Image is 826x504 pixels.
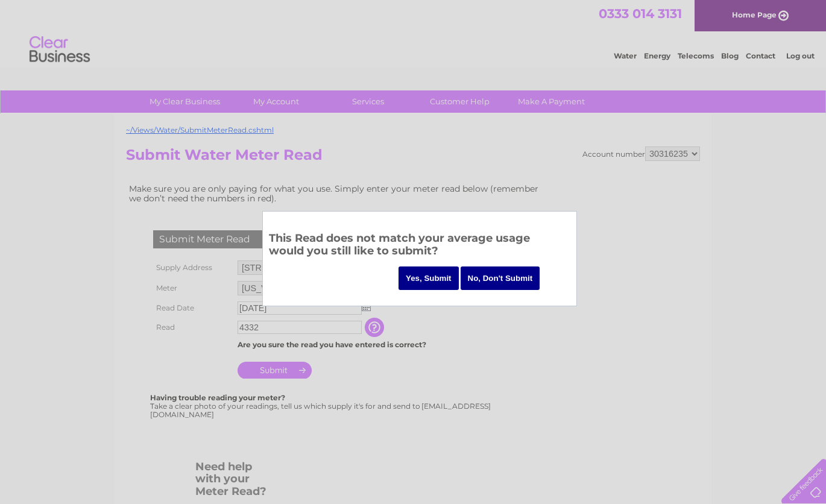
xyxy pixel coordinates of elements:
[746,51,775,60] a: Contact
[269,230,570,263] h3: This Read does not match your average usage would you still like to submit?
[786,51,815,60] a: Log out
[399,266,459,290] input: Yes, Submit
[461,266,540,290] input: No, Don't Submit
[29,31,90,68] img: logo.png
[129,7,699,58] div: Clear Business is a trading name of Verastar Limited (registered in [GEOGRAPHIC_DATA] No. 3667643...
[678,51,714,60] a: Telecoms
[614,51,637,60] a: Water
[599,6,682,21] a: 0333 014 3131
[721,51,739,60] a: Blog
[644,51,670,60] a: Energy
